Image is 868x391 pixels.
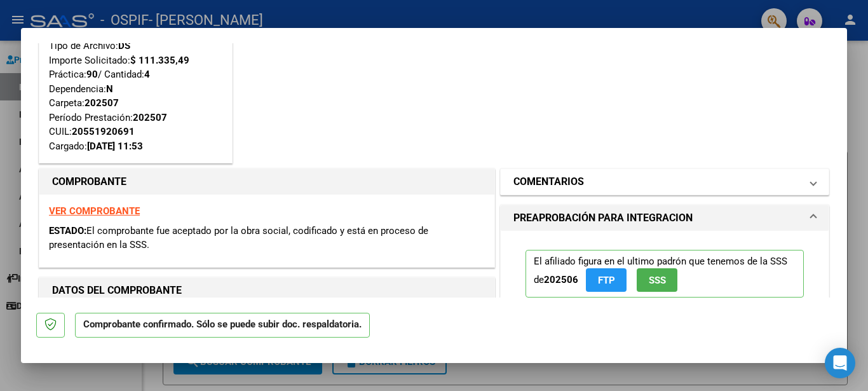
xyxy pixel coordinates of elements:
[825,348,855,378] div: Open Intercom Messenger
[513,210,693,226] h1: PREAPROBACIÓN PARA INTEGRACION
[52,175,126,188] strong: COMPROBANTE
[501,205,829,231] mat-expansion-panel-header: PREAPROBACIÓN PARA INTEGRACION
[106,83,113,95] strong: N
[649,275,666,286] span: SSS
[75,313,370,338] p: Comprobante confirmado. Sólo se puede subir doc. respaldatoria.
[87,141,143,152] strong: [DATE] 11:53
[118,40,130,51] strong: DS
[501,169,829,195] mat-expansion-panel-header: COMENTARIOS
[513,174,584,189] h1: COMENTARIOS
[526,250,804,298] p: El afiliado figura en el ultimo padrón que tenemos de la SSS de
[49,205,140,217] a: VER COMPROBANTE
[133,112,167,123] strong: 202507
[52,284,182,296] strong: DATOS DEL COMPROBANTE
[637,268,677,292] button: SSS
[49,225,428,251] span: El comprobante fue aceptado por la obra social, codificado y está en proceso de presentación en l...
[72,125,135,139] div: 20551920691
[85,97,119,109] strong: 202507
[144,69,150,80] strong: 4
[130,55,189,66] strong: $ 111.335,49
[49,25,222,154] div: Tipo de Archivo: Importe Solicitado: Práctica: / Cantidad: Dependencia: Carpeta: Período Prestaci...
[49,225,86,237] span: ESTADO:
[86,69,98,80] strong: 90
[586,268,627,292] button: FTP
[544,274,578,285] strong: 202506
[598,275,615,286] span: FTP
